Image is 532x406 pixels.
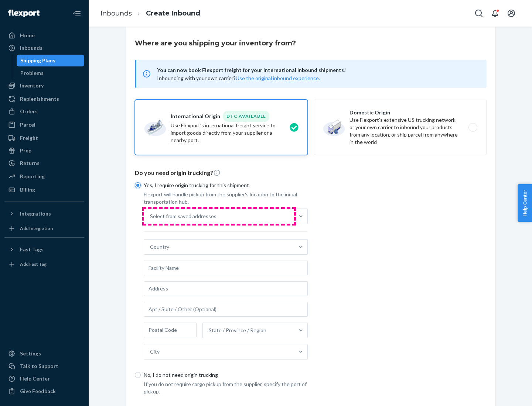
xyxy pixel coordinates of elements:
[144,371,308,379] p: No, I do not need origin trucking
[150,213,216,220] div: Select from saved addresses
[95,3,206,24] ol: breadcrumbs
[17,55,85,66] a: Shipping Plans
[4,348,84,359] a: Settings
[518,184,532,222] button: Help Center
[20,44,42,52] div: Inbounds
[20,134,38,142] div: Freight
[144,261,308,275] input: Facility Name
[4,30,84,41] a: Home
[4,244,84,255] button: Fast Tags
[4,208,84,220] button: Integrations
[20,82,44,89] div: Inventory
[144,191,308,206] p: Flexport will handle pickup from the supplier's location to the initial transportation hub.
[4,93,84,105] a: Replenishments
[20,108,38,115] div: Orders
[4,119,84,131] a: Parcel
[4,42,84,54] a: Inbounds
[20,375,50,382] div: Help Center
[20,95,59,103] div: Replenishments
[144,281,308,296] input: Address
[504,6,519,21] button: Open account menu
[17,67,85,79] a: Problems
[20,261,47,267] div: Add Fast Tag
[4,80,84,92] a: Inventory
[135,182,141,188] input: Yes, I require origin trucking for this shipment
[20,173,45,180] div: Reporting
[236,75,320,82] button: Use the original inbound experience.
[20,246,44,253] div: Fast Tags
[69,6,84,21] button: Close Navigation
[4,360,84,372] a: Talk to Support
[144,381,308,395] p: If you do not require cargo pickup from the supplier, specify the port of pickup.
[4,385,84,397] button: Give Feedback
[20,147,31,154] div: Prep
[20,32,35,39] div: Home
[20,186,35,193] div: Billing
[150,243,169,251] div: Country
[144,182,308,189] p: Yes, I require origin trucking for this shipment
[157,66,478,75] span: You can now book Flexport freight for your international inbound shipments!
[4,184,84,196] a: Billing
[8,10,40,17] img: Flexport logo
[4,373,84,385] a: Help Center
[20,57,55,64] div: Shipping Plans
[20,362,58,370] div: Talk to Support
[20,350,41,357] div: Settings
[209,327,266,334] div: State / Province / Region
[157,75,320,81] span: Inbounding with your own carrier?
[144,323,197,337] input: Postal Code
[135,169,487,177] p: Do you need origin trucking?
[471,6,486,21] button: Open Search Box
[144,302,308,317] input: Apt / Suite / Other (Optional)
[4,223,84,234] a: Add Integration
[20,69,44,77] div: Problems
[20,159,40,167] div: Returns
[4,258,84,270] a: Add Fast Tag
[488,6,502,21] button: Open notifications
[4,171,84,182] a: Reporting
[4,132,84,144] a: Freight
[100,9,132,17] a: Inbounds
[4,157,84,169] a: Returns
[135,372,141,378] input: No, I do not need origin trucking
[146,9,200,17] a: Create Inbound
[4,145,84,156] a: Prep
[20,121,35,128] div: Parcel
[135,38,296,48] h3: Where are you shipping your inventory from?
[150,348,160,355] div: City
[20,388,56,395] div: Give Feedback
[20,210,51,217] div: Integrations
[20,225,53,231] div: Add Integration
[4,106,84,117] a: Orders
